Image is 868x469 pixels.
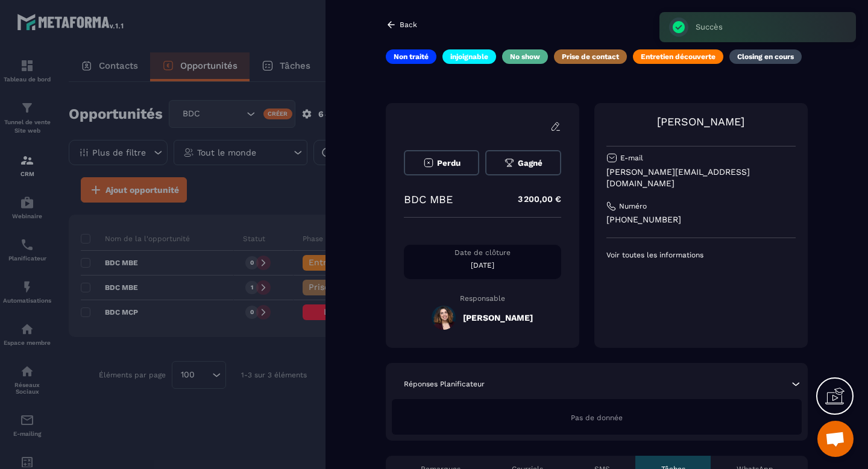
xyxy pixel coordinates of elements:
[518,159,542,168] span: Gagné
[450,52,488,61] p: injoignable
[404,248,561,257] p: Date de clôture
[510,52,540,61] p: No show
[437,159,461,168] span: Perdu
[817,421,854,457] a: Ouvrir le chat
[620,153,643,163] p: E-mail
[404,260,561,270] p: [DATE]
[394,52,429,61] p: Non traité
[641,52,715,61] p: Entretien découverte
[463,313,533,323] h5: [PERSON_NAME]
[657,115,744,128] a: [PERSON_NAME]
[506,187,561,211] p: 3 200,00 €
[619,201,647,211] p: Numéro
[404,193,453,206] p: BDC MBE
[485,150,561,175] button: Gagné
[404,294,561,303] p: Responsable
[606,166,796,189] p: [PERSON_NAME][EMAIL_ADDRESS][DOMAIN_NAME]
[606,250,796,260] p: Voir toutes les informations
[562,52,619,61] p: Prise de contact
[404,379,485,389] p: Réponses Planificateur
[606,214,796,225] p: [PHONE_NUMBER]
[737,52,794,61] p: Closing en cours
[571,414,623,422] span: Pas de donnée
[404,150,479,175] button: Perdu
[400,20,417,29] p: Back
